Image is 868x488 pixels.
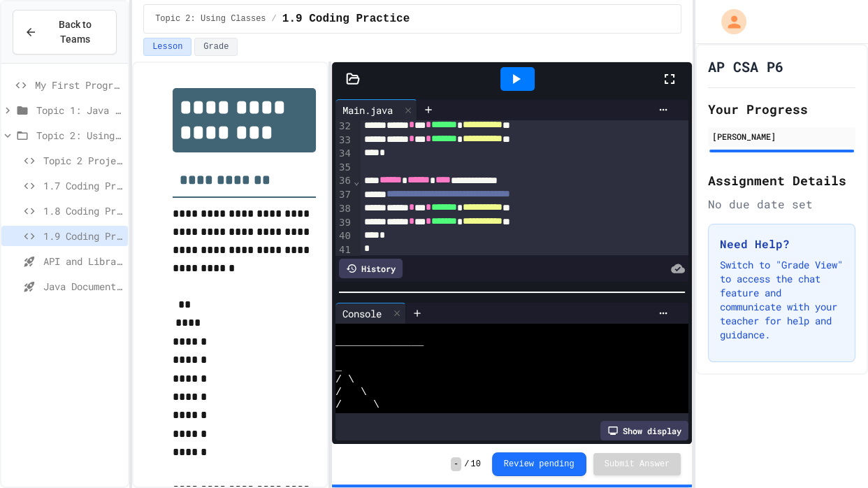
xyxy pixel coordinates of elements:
[605,459,670,470] span: Submit Answer
[282,10,410,27] span: 1.9 Coding Practice
[43,254,122,268] span: API and Libraries - Topic 1.7
[708,196,855,213] div: No due date set
[43,203,122,218] span: 1.8 Coding Practice
[43,279,122,294] span: Java Documentation with Comments - Topic 1.8
[470,459,480,470] span: 10
[194,38,238,56] button: Grade
[451,457,461,471] span: -
[708,99,855,119] h2: Your Progress
[155,13,266,24] span: Topic 2: Using Classes
[720,236,844,252] h3: Need Help?
[13,10,117,55] button: Back to Teams
[707,6,750,38] div: My Account
[720,258,844,342] p: Switch to "Grade View" to access the chat feature and communicate with your teacher for help and ...
[43,229,122,243] span: 1.9 Coding Practice
[43,153,122,168] span: Topic 2 Project
[464,459,469,470] span: /
[43,178,122,193] span: 1.7 Coding Practice
[36,103,122,117] span: Topic 1: Java Fundamentals
[143,38,191,56] button: Lesson
[45,17,105,47] span: Back to Teams
[492,452,586,476] button: Review pending
[593,453,681,475] button: Submit Answer
[712,130,851,143] div: [PERSON_NAME]
[35,78,122,92] span: My First Program
[708,57,783,76] h1: AP CSA P6
[36,128,122,143] span: Topic 2: Using Classes
[272,13,277,24] span: /
[708,171,855,190] h2: Assignment Details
